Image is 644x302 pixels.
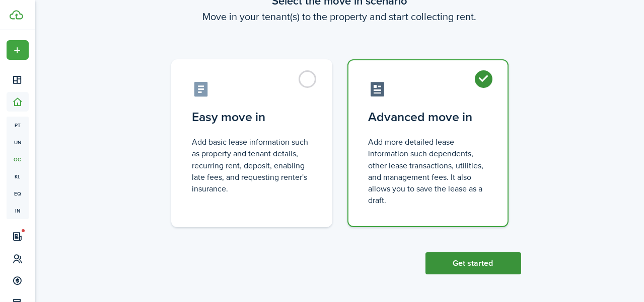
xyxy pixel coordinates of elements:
control-radio-card-description: Add basic lease information such as property and tenant details, recurring rent, deposit, enablin... [192,136,311,194]
control-radio-card-title: Easy move in [192,108,311,126]
img: TenantCloud [10,10,23,20]
wizard-step-header-description: Move in your tenant(s) to the property and start collecting rent. [159,9,521,24]
button: Open menu [7,40,29,60]
control-radio-card-title: Advanced move in [369,108,487,126]
a: un [7,134,29,151]
control-radio-card-description: Add more detailed lease information such dependents, other lease transactions, utilities, and man... [369,136,487,206]
a: oc [7,151,29,168]
button: Get started [425,252,521,274]
a: kl [7,168,29,185]
a: in [7,202,29,219]
a: pt [7,117,29,134]
a: eq [7,185,29,202]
